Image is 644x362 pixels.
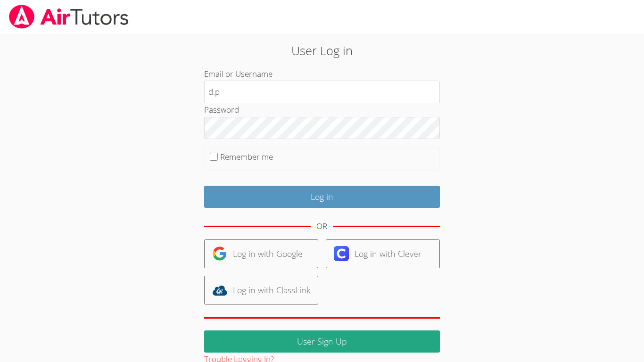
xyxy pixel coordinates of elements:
h2: User Log in [148,41,496,59]
img: google-logo-50288ca7cdecda66e5e0955fdab243c47b7ad437acaf1139b6f446037453330a.svg [212,246,227,261]
label: Password [204,104,239,115]
div: OR [316,220,327,233]
img: airtutors_banner-c4298cdbf04f3fff15de1276eac7730deb9818008684d7c2e4769d2f7ddbe033.png [8,5,130,29]
a: Log in with Clever [326,239,440,268]
label: Email or Username [204,68,272,79]
input: Log in [204,186,440,208]
img: clever-logo-6eab21bc6e7a338710f1a6ff85c0baf02591cd810cc4098c63d3a4b26e2feb20.svg [334,246,349,261]
img: classlink-logo-d6bb404cc1216ec64c9a2012d9dc4662098be43eaf13dc465df04b49fa7ab582.svg [212,283,227,298]
a: User Sign Up [204,330,440,353]
label: Remember me [220,151,273,162]
a: Log in with ClassLink [204,276,318,304]
a: Log in with Google [204,239,318,268]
